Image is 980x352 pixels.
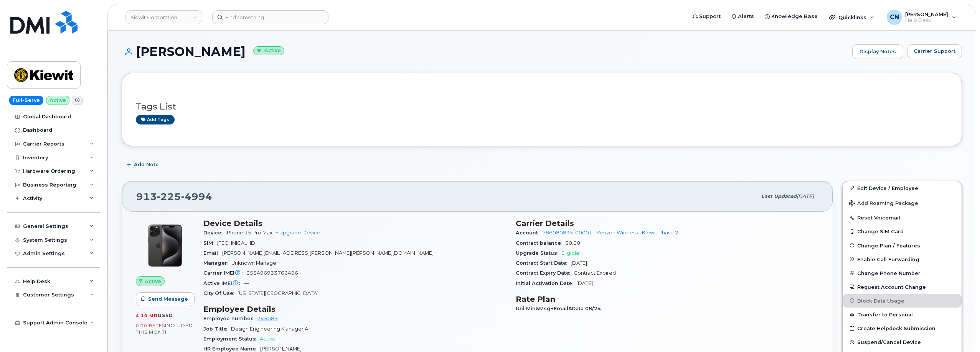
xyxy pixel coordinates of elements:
[843,321,962,335] a: Create Helpdesk Submission
[244,280,249,286] span: —
[843,294,962,308] button: Block Data Usage
[253,46,284,55] small: Active
[914,47,955,55] span: Carrier Support
[843,335,962,349] button: Suspend/Cancel Device
[148,295,188,303] span: Send Message
[852,44,903,59] a: Display Notes
[203,250,222,256] span: Email
[203,270,246,276] span: Carrier IMEI
[843,280,962,294] button: Request Account Change
[222,250,434,256] span: [PERSON_NAME][EMAIL_ADDRESS][PERSON_NAME][PERSON_NAME][DOMAIN_NAME]
[516,306,605,311] span: Unl Min&Msg+Email&Data 08/24
[516,230,542,236] span: Account
[203,230,226,236] span: Device
[145,278,161,285] span: Active
[136,323,165,328] span: 0.00 Bytes
[843,181,962,195] a: Edit Device / Employee
[843,266,962,280] button: Change Phone Number
[516,219,819,228] h3: Carrier Details
[843,195,962,211] button: Add Roaming Package
[516,280,576,286] span: Initial Activation Date
[907,44,962,58] button: Carrier Support
[231,326,308,332] span: Design Engineering Manager 4
[843,224,962,238] button: Change SIM Card
[565,240,580,246] span: $0.00
[516,260,571,266] span: Contract Start Date
[203,326,231,332] span: Job Title
[843,239,962,252] button: Change Plan / Features
[276,230,320,236] a: + Upgrade Device
[246,270,298,276] span: 355496933766496
[260,336,276,342] span: Active
[181,191,212,202] span: 4994
[574,270,616,276] span: Contract Expired
[761,193,797,199] span: Last updated
[158,313,173,318] span: used
[231,260,278,266] span: Unknown Manager
[857,242,920,248] span: Change Plan / Features
[857,256,919,262] span: Enable Call Forwarding
[238,290,318,296] span: [US_STATE][GEOGRAPHIC_DATA]
[843,252,962,266] button: Enable Call Forwarding
[561,250,579,256] span: Eligible
[203,260,231,266] span: Manager
[122,45,848,58] h1: [PERSON_NAME]
[136,115,175,124] a: Add tags
[571,260,587,266] span: [DATE]
[797,193,814,199] span: [DATE]
[134,161,159,168] span: Add Note
[136,313,158,318] span: 4.10 MB
[947,319,974,346] iframe: Messenger Launcher
[849,200,918,208] span: Add Roaming Package
[843,211,962,224] button: Reset Voicemail
[843,308,962,321] button: Transfer to Personal
[203,280,244,286] span: Active IMEI
[857,339,921,345] span: Suspend/Cancel Device
[576,280,593,286] span: [DATE]
[260,346,302,352] span: [PERSON_NAME]
[516,250,561,256] span: Upgrade Status
[122,158,165,172] button: Add Note
[203,336,260,342] span: Employment Status
[516,295,819,304] h3: Rate Plan
[203,346,260,352] span: HR Employee Name
[136,191,212,202] span: 913
[203,240,217,246] span: SIM
[516,270,574,276] span: Contract Expiry Date
[257,316,278,321] a: 245089
[203,290,238,296] span: City Of Use
[142,223,188,269] img: iPhone_15_Pro_Black.png
[226,230,272,236] span: iPhone 15 Pro Max
[516,240,565,246] span: Contract balance
[157,191,181,202] span: 225
[217,240,257,246] span: [TECHNICAL_ID]
[203,219,506,228] h3: Device Details
[203,316,257,321] span: Employee number
[203,305,506,314] h3: Employee Details
[136,102,948,111] h3: Tags List
[136,292,195,306] button: Send Message
[542,230,678,236] a: 786080835-00001 - Verizon Wireless - Kiewit Phase 2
